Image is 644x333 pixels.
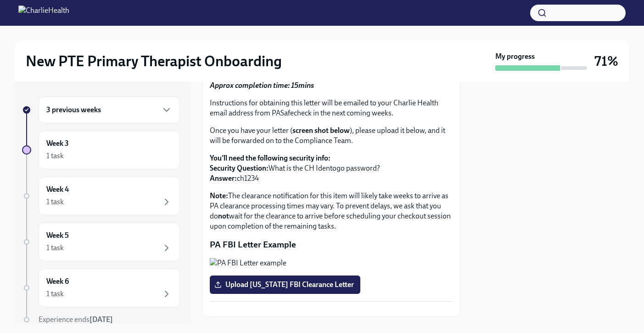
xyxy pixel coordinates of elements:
[210,191,453,231] p: The clearance notification for this item will likely take weeks to arrive as PA clearance process...
[46,197,64,207] div: 1 task
[210,126,453,146] p: Once you have your letter ( ), please upload it below, and it will be forwarded on to the Complia...
[46,184,69,195] h6: Week 4
[210,98,453,118] p: Instructions for obtaining this letter will be emailed to your Charlie Health email address from ...
[292,126,350,135] strong: screen shot below
[210,153,453,184] p: What is the CH Identogo password? ch1234
[39,97,180,123] div: 3 previous weeks
[210,191,228,200] strong: Note:
[22,269,180,307] a: Week 61 task
[46,230,69,241] h6: Week 5
[46,151,64,161] div: 1 task
[594,53,618,69] h3: 71%
[18,6,69,20] img: CharlieHealth
[39,315,113,324] span: Experience ends
[210,154,330,162] strong: You'll need the following security info:
[210,174,237,183] strong: Answer:
[22,223,180,261] a: Week 51 task
[22,177,180,215] a: Week 41 task
[26,52,282,70] h2: New PTE Primary Therapist Onboarding
[216,280,354,289] span: Upload [US_STATE] FBI Clearance Letter
[210,164,269,172] strong: Security Question:
[210,258,453,268] button: Zoom image
[495,52,535,62] strong: My progress
[46,243,64,253] div: 1 task
[90,315,113,324] strong: [DATE]
[46,105,101,115] h6: 3 previous weeks
[46,276,69,287] h6: Week 6
[22,131,180,169] a: Week 31 task
[46,138,69,149] h6: Week 3
[46,289,64,299] div: 1 task
[210,276,360,294] label: Upload [US_STATE] FBI Clearance Letter
[210,81,314,90] strong: Approx completion time: 15mins
[218,212,229,220] strong: not
[210,239,453,251] p: PA FBI Letter Example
